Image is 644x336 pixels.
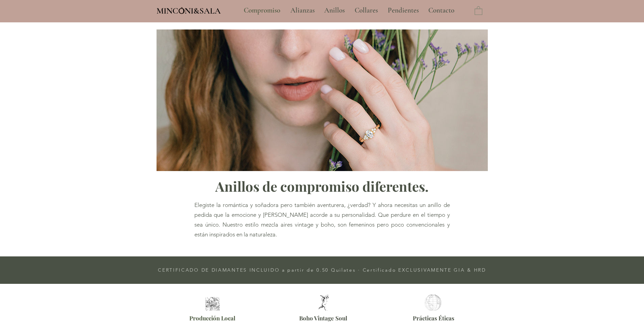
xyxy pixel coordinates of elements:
span: Producción Local [189,314,235,322]
img: Anillo de compromiso Vintage Minconi Sala [157,29,488,171]
span: Prácticas Éticas [413,314,454,322]
a: Pendientes [383,2,423,19]
span: MINCONI&SALA [157,6,221,16]
span: Elegiste la romántica y soñadora pero también aventurera, ¿verdad? Y ahora necesitas un anillo de... [194,202,450,238]
p: Anillos [321,2,348,19]
p: Pendientes [384,2,422,19]
span: Boho Vintage Soul [299,314,347,322]
a: Alianzas [285,2,319,19]
a: Anillos [319,2,350,19]
span: CERTIFICADO DE DIAMANTES INCLUIDO a partir de 0.50 Quilates · Certificado EXCLUSIVAMENTE GIA & HRD [158,267,486,273]
nav: Sitio [225,2,473,19]
p: Contacto [425,2,458,19]
a: Contacto [423,2,460,19]
p: Alianzas [287,2,318,19]
span: Anillos de compromiso diferentes. [215,177,429,195]
a: MINCONI&SALA [157,4,221,16]
a: Collares [350,2,383,19]
img: Anillos de compromiso éticos [423,295,443,311]
p: Compromiso [240,2,284,19]
img: Minconi Sala [179,7,185,14]
img: Anillos de compromiso Barcelona [204,297,221,311]
p: Collares [351,2,381,19]
img: Anillos de compromiso vintage [313,295,334,311]
a: Compromiso [239,2,285,19]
